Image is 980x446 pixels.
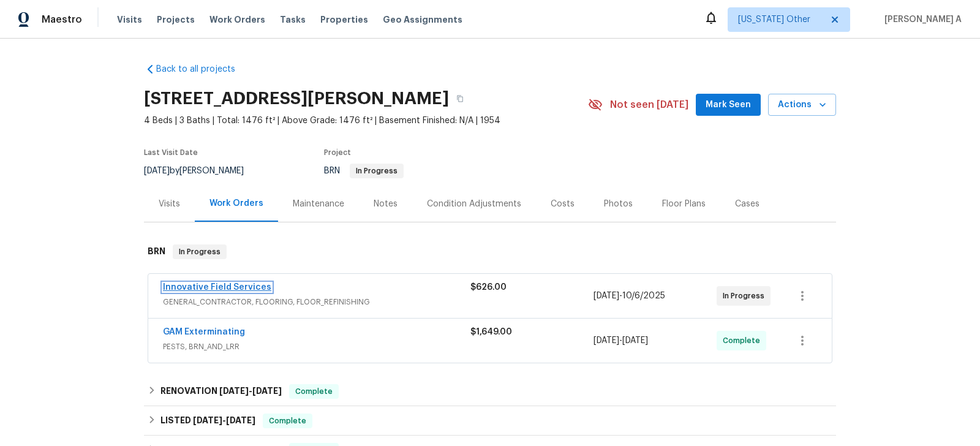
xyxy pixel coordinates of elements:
[706,97,751,113] span: Mark Seen
[144,167,170,175] span: [DATE]
[209,197,263,210] div: Work Orders
[144,93,449,105] h2: [STREET_ADDRESS][PERSON_NAME]
[163,296,470,308] span: GENERAL_CONTRACTOR, FLOORING, FLOOR_REFINISHING
[193,416,222,425] span: [DATE]
[551,198,575,210] div: Costs
[293,198,344,210] div: Maintenance
[324,149,351,156] span: Project
[144,115,588,127] span: 4 Beds | 3 Baths | Total: 1476 ft² | Above Grade: 1476 ft² | Basement Finished: N/A | 1954
[662,198,706,210] div: Floor Plans
[160,414,255,428] h6: LISTED
[209,13,265,26] span: Work Orders
[604,198,633,210] div: Photos
[193,416,255,425] span: -
[594,336,619,345] span: [DATE]
[144,232,836,271] div: BRN In Progress
[148,244,165,259] h6: BRN
[42,13,82,26] span: Maestro
[594,292,619,300] span: [DATE]
[144,149,198,156] span: Last Visit Date
[163,341,470,353] span: PESTS, BRN_AND_LRR
[594,334,648,347] span: -
[594,290,665,302] span: -
[219,387,282,395] span: -
[610,99,688,111] span: Not seen [DATE]
[157,13,195,26] span: Projects
[320,13,368,26] span: Properties
[778,97,826,113] span: Actions
[449,88,471,110] button: Copy Address
[219,387,249,395] span: [DATE]
[470,283,507,292] span: $626.00
[723,334,765,347] span: Complete
[738,13,822,26] span: [US_STATE] Other
[163,328,245,336] a: GAM Exterminating
[427,198,521,210] div: Condition Adjustments
[723,290,769,302] span: In Progress
[144,406,836,436] div: LISTED [DATE]-[DATE]Complete
[174,246,225,258] span: In Progress
[144,63,262,75] a: Back to all projects
[117,13,142,26] span: Visits
[290,385,337,398] span: Complete
[144,377,836,406] div: RENOVATION [DATE]-[DATE]Complete
[226,416,255,425] span: [DATE]
[252,387,282,395] span: [DATE]
[160,384,282,399] h6: RENOVATION
[696,94,761,116] button: Mark Seen
[735,198,759,210] div: Cases
[622,336,648,345] span: [DATE]
[159,198,180,210] div: Visits
[622,292,665,300] span: 10/6/2025
[470,328,512,336] span: $1,649.00
[351,167,402,175] span: In Progress
[880,13,962,26] span: [PERSON_NAME] A
[383,13,462,26] span: Geo Assignments
[144,164,258,178] div: by [PERSON_NAME]
[324,167,404,175] span: BRN
[280,15,306,24] span: Tasks
[374,198,398,210] div: Notes
[163,283,271,292] a: Innovative Field Services
[768,94,836,116] button: Actions
[264,415,311,427] span: Complete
